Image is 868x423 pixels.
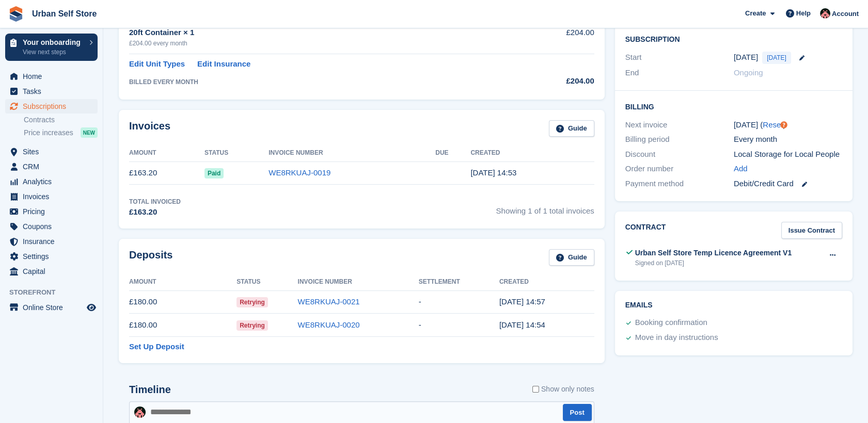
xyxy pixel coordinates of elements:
td: - [419,290,499,314]
h2: Contract [625,222,666,239]
time: 2025-09-01 00:00:00 UTC [734,52,758,63]
span: Retrying [236,297,268,307]
span: Analytics [23,174,85,189]
h2: Subscription [625,34,842,44]
a: WE8RKUAJ-0019 [269,168,330,177]
div: Total Invoiced [129,197,181,206]
span: Capital [23,264,85,279]
div: Booking confirmation [635,317,707,329]
a: menu [5,99,98,113]
span: Insurance [23,234,85,249]
th: Invoice Number [298,274,419,290]
th: Status [204,145,269,161]
p: Your onboarding [23,39,84,46]
div: Local Storage for Local People [734,149,842,160]
h2: Billing [625,101,842,111]
a: Guide [549,249,594,266]
div: £163.20 [129,206,181,218]
img: Josh Marshall [134,406,146,418]
a: menu [5,144,98,159]
a: Guide [549,120,594,137]
div: NEW [81,127,98,138]
span: Online Store [23,300,85,315]
a: Your onboarding View next steps [5,34,98,61]
th: Invoice Number [269,145,435,161]
div: End [625,67,734,79]
a: Preview store [85,301,98,314]
span: Pricing [23,204,85,219]
span: Paid [204,168,224,178]
a: Price increases NEW [24,127,98,138]
a: Set Up Deposit [129,341,184,353]
span: Home [23,69,85,84]
a: menu [5,159,98,174]
div: BILLED EVERY MONTH [129,77,507,87]
span: Price increases [24,128,73,138]
div: Move in day instructions [635,332,718,344]
a: menu [5,84,98,99]
time: 2025-09-01 13:57:59 UTC [499,297,545,306]
a: Issue Contract [781,222,842,239]
a: WE8RKUAJ-0020 [298,320,360,329]
th: Created [499,274,589,290]
span: Ongoing [734,68,763,77]
div: Tooltip anchor [779,120,788,129]
span: Showing 1 of 1 total invoices [496,197,594,218]
td: £204.00 [507,21,594,54]
h2: Timeline [129,384,171,396]
span: Storefront [9,287,103,298]
span: Subscriptions [23,99,85,113]
h2: Invoices [129,120,170,137]
a: Urban Self Store [28,5,101,22]
span: Tasks [23,84,85,99]
a: menu [5,300,98,315]
span: Create [745,8,766,19]
div: Urban Self Store Temp Licence Agreement V1 [635,248,792,258]
p: View next steps [23,47,84,57]
div: Order number [625,163,734,175]
span: Account [832,9,859,19]
span: Coupons [23,219,85,234]
time: 2025-09-01 13:53:21 UTC [470,168,516,177]
th: Created [470,145,594,161]
a: Edit Unit Types [129,58,185,70]
td: - [419,314,499,337]
a: menu [5,204,98,219]
a: Add [734,163,748,175]
th: Amount [129,145,204,161]
div: Every month [734,134,842,145]
div: Start [625,52,734,64]
th: Due [435,145,470,161]
span: [DATE] [762,52,791,64]
h2: Deposits [129,249,172,266]
td: £180.00 [129,314,236,337]
a: menu [5,189,98,204]
div: 20ft Container × 1 [129,27,507,39]
div: [DATE] ( ) [734,119,842,131]
a: menu [5,234,98,249]
span: CRM [23,159,85,174]
th: Settlement [419,274,499,290]
a: menu [5,174,98,189]
div: Next invoice [625,119,734,131]
div: Payment method [625,178,734,190]
a: menu [5,69,98,84]
span: Settings [23,249,85,264]
span: Sites [23,144,85,159]
a: Reset [763,120,783,129]
td: £163.20 [129,161,204,185]
div: £204.00 every month [129,39,507,48]
span: Retrying [236,320,268,331]
th: Amount [129,274,236,290]
div: Billing period [625,134,734,145]
a: Contracts [24,115,98,125]
div: £204.00 [507,75,594,87]
span: Invoices [23,189,85,204]
button: Post [563,404,592,421]
a: menu [5,249,98,264]
time: 2025-09-01 13:54:17 UTC [499,320,545,329]
h2: Emails [625,301,842,310]
img: Josh Marshall [820,8,830,19]
a: Edit Insurance [197,58,250,70]
div: Debit/Credit Card [734,178,842,190]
